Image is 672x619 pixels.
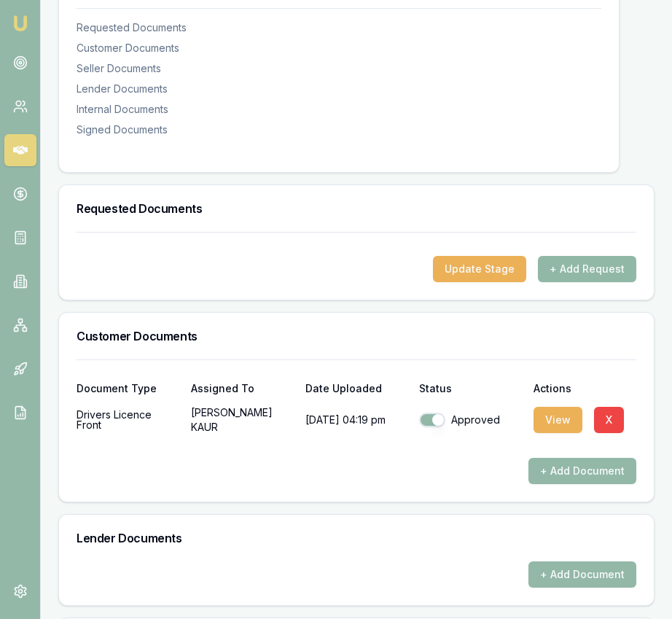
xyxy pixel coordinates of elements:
[77,384,179,394] div: Document Type
[77,532,636,544] h3: Lender Documents
[538,256,636,282] button: + Add Request
[77,405,179,435] div: Drivers Licence Front
[77,82,601,96] div: Lender Documents
[191,384,294,394] div: Assigned To
[433,256,526,282] button: Update Stage
[594,407,624,433] button: X
[534,407,582,433] button: View
[305,384,408,394] div: Date Uploaded
[77,122,601,137] div: Signed Documents
[419,413,522,427] div: Approved
[12,15,29,32] img: emu-icon-u.png
[77,41,601,55] div: Customer Documents
[419,384,522,394] div: Status
[77,61,601,76] div: Seller Documents
[305,405,408,435] p: [DATE] 04:19 pm
[534,384,636,394] div: Actions
[77,102,601,117] div: Internal Documents
[528,561,636,588] button: + Add Document
[77,330,636,342] h3: Customer Documents
[77,20,601,35] div: Requested Documents
[77,203,636,214] h3: Requested Documents
[191,405,294,435] p: [PERSON_NAME] KAUR
[528,458,636,484] button: + Add Document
